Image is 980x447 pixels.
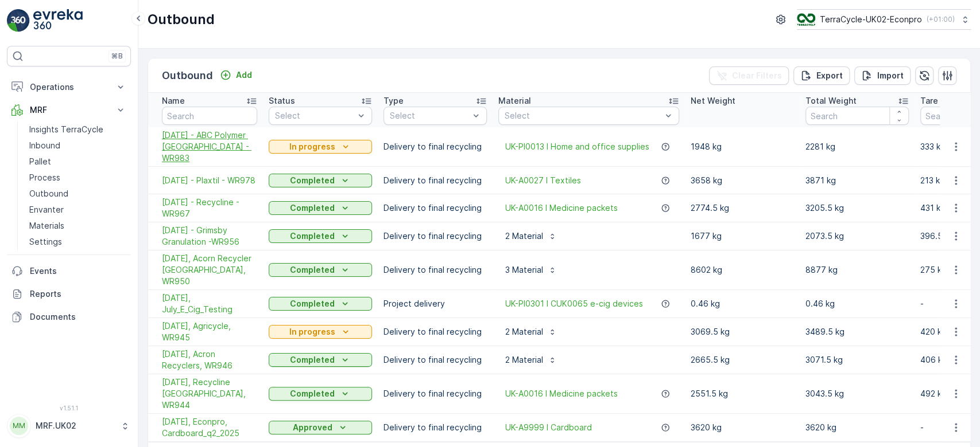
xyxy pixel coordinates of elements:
span: [DATE] - Recycline - WR967 [162,197,257,219]
a: 29.09.2025 - ABC Polymer Birmingham - WR983 [162,130,257,164]
p: Select [390,110,469,121]
button: 2 Material [498,227,564,245]
p: Insights TerraCycle [29,124,103,135]
p: Total Weight [805,95,857,107]
p: Inbound [29,140,60,151]
a: 25.09.2025 - Plaxtil - WR978 [162,175,257,186]
p: Delivery to final recycling [384,422,487,433]
p: 2 Material [505,354,543,366]
p: 0.46 kg [691,298,794,309]
span: [DATE] - Plaxtil - WR978 [162,175,257,186]
a: UK-A0027 I Textiles [505,175,581,186]
button: Completed [269,174,372,187]
p: In progress [289,141,335,152]
p: Completed [290,388,335,399]
p: Type [384,95,404,107]
p: Completed [290,175,335,186]
p: Materials [29,220,64,232]
p: MRF [30,104,108,116]
p: 1677 kg [691,230,794,242]
p: 2774.5 kg [691,202,794,214]
p: Select [275,110,354,121]
p: Delivery to final recycling [384,354,487,366]
a: 23/07/2025, Acron Recyclers, WR946 [162,348,257,371]
button: In progress [269,140,372,154]
p: Completed [290,298,335,309]
p: MRF.UK02 [36,420,115,432]
p: 3071.5 kg [805,354,909,366]
p: Export [816,70,843,81]
p: 3069.5 kg [691,326,794,338]
p: TerraCycle-UK02-Econpro [820,14,922,25]
a: 24/07/2025, Recycline UK, WR944 [162,377,257,411]
p: 2 Material [505,230,543,242]
button: MMMRF.UK02 [7,414,131,438]
div: MM [10,417,28,435]
button: Completed [269,263,372,277]
p: 2073.5 kg [805,230,909,242]
a: Settings [25,234,131,250]
p: 2281 kg [805,141,909,152]
span: [DATE], July_E_Cig_Testing [162,292,257,315]
p: Material [498,95,531,107]
p: ⌘B [111,52,123,61]
button: Completed [269,353,372,367]
p: Completed [290,230,335,242]
img: logo_light-DOdMpM7g.png [33,9,83,32]
p: Select [505,110,661,121]
span: [DATE] - Grimsby Granulation -WR956 [162,225,257,248]
p: Events [30,265,126,277]
p: Delivery to final recycling [384,175,487,186]
p: 3489.5 kg [805,326,909,338]
a: UK-A9999 I Cardboard [505,422,592,433]
p: Delivery to final recycling [384,141,487,152]
a: 06/30/2025, Econpro, Cardboard_q2_2025 [162,416,257,439]
p: 0.46 kg [805,298,909,309]
button: Clear Filters [709,66,789,85]
span: UK-A0016 I Medicine packets [505,388,618,399]
a: 18/07/2025, July_E_Cig_Testing [162,292,257,315]
a: Materials [25,218,131,234]
a: 25/07/2025, Agricycle, WR945 [162,320,257,343]
p: In progress [289,326,335,338]
img: logo [7,9,30,32]
button: In progress [269,325,372,339]
a: UK-PI0301 I CUK0065 e-cig devices [505,298,643,309]
span: [DATE], Acorn Recycler [GEOGRAPHIC_DATA], WR950 [162,253,257,287]
p: Import [877,70,904,81]
p: 3658 kg [691,175,794,186]
p: Outbound [162,68,213,84]
a: Inbound [25,138,131,154]
button: Completed [269,297,372,311]
p: Net Weight [691,95,735,107]
p: Delivery to final recycling [384,264,487,276]
p: 3871 kg [805,175,909,186]
p: 2665.5 kg [691,354,794,366]
a: UK-PI0013 I Home and office supplies [505,141,649,152]
button: Completed [269,229,372,243]
p: Approved [293,422,332,433]
input: Search [805,107,909,125]
p: Process [29,172,60,183]
p: Completed [290,202,335,214]
button: 2 Material [498,323,564,341]
button: Export [793,66,850,85]
span: [DATE], Recycline [GEOGRAPHIC_DATA], WR944 [162,377,257,411]
p: Completed [290,264,335,276]
p: Status [269,95,295,107]
a: 12.08.2025 - Grimsby Granulation -WR956 [162,225,257,248]
p: 2551.5 kg [691,388,794,399]
p: 3043.5 kg [805,388,909,399]
a: 10.09.2025 - Recycline - WR967 [162,197,257,219]
span: [DATE], Acron Recyclers, WR946 [162,348,257,371]
button: Completed [269,201,372,215]
p: Documents [30,311,126,323]
p: Outbound [148,10,215,29]
p: Delivery to final recycling [384,388,487,399]
p: 3 Material [505,264,543,276]
a: UK-A0016 I Medicine packets [505,202,618,214]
